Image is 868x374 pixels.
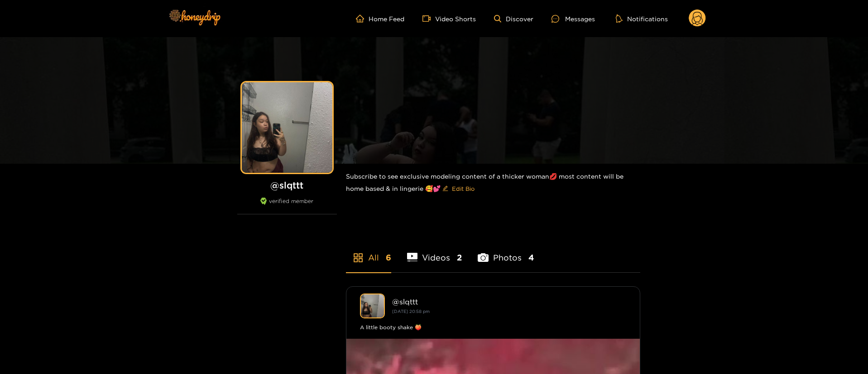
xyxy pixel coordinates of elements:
[407,232,462,272] li: Videos
[386,252,391,263] span: 6
[346,164,640,203] div: Subscribe to see exclusive modeling content of a thicker woman💋 most content will be home based &...
[528,252,534,263] span: 4
[392,309,430,314] small: [DATE] 20:58 pm
[360,323,626,332] div: A little booty shake 🍑
[237,198,337,214] div: verified member
[356,14,404,23] a: Home Feed
[452,184,475,193] span: Edit Bio
[442,185,448,192] span: edit
[441,181,476,196] button: editEdit Bio
[457,252,462,263] span: 2
[613,14,671,23] button: Notifications
[478,232,534,272] li: Photos
[551,14,595,24] div: Messages
[422,14,435,23] span: video-camera
[392,298,626,306] div: @ slqttt
[422,14,476,23] a: Video Shorts
[356,14,369,23] span: home
[494,15,533,23] a: Discover
[237,180,337,191] h1: @ slqttt
[360,294,385,318] img: slqttt
[353,252,364,263] span: appstore
[346,232,391,272] li: All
